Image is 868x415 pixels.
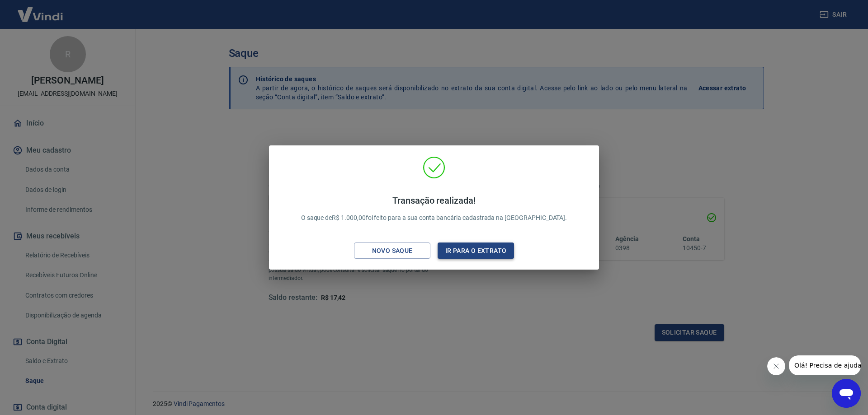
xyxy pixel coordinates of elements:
[789,355,861,375] iframe: Mensagem da empresa
[767,357,785,375] iframe: Fechar mensagem
[301,195,567,223] p: O saque de R$ 1.000,00 foi feito para a sua conta bancária cadastrada na [GEOGRAPHIC_DATA].
[5,6,76,14] span: Olá! Precisa de ajuda?
[361,245,424,256] div: Novo saque
[301,195,567,206] h4: Transação realizada!
[438,242,514,259] button: Ir para o extrato
[354,242,430,259] button: Novo saque
[832,379,861,408] iframe: Botão para abrir a janela de mensagens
